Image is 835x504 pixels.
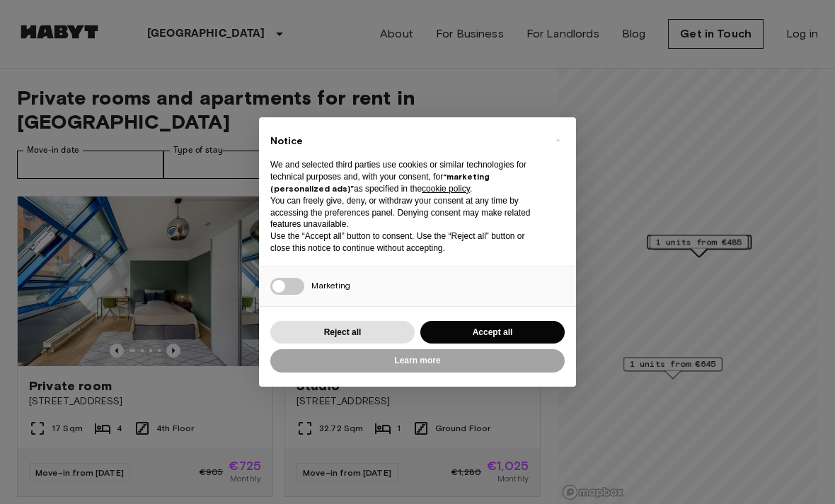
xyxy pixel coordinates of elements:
[270,171,490,194] strong: “marketing (personalized ads)”
[270,134,542,148] h2: Notice
[270,321,415,344] button: Reject all
[311,280,350,291] span: Marketing
[270,230,542,254] p: Use the “Accept all” button to consent. Use the “Reject all” button or close this notice to conti...
[420,321,565,344] button: Accept all
[270,159,542,194] p: We and selected third parties use cookies or similar technologies for technical purposes and, wit...
[555,131,560,148] span: ×
[270,349,565,373] button: Learn more
[422,184,470,194] a: cookie policy
[270,195,542,230] p: You can freely give, deny, or withdraw your consent at any time by accessing the preferences pane...
[546,129,569,151] button: Close this notice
